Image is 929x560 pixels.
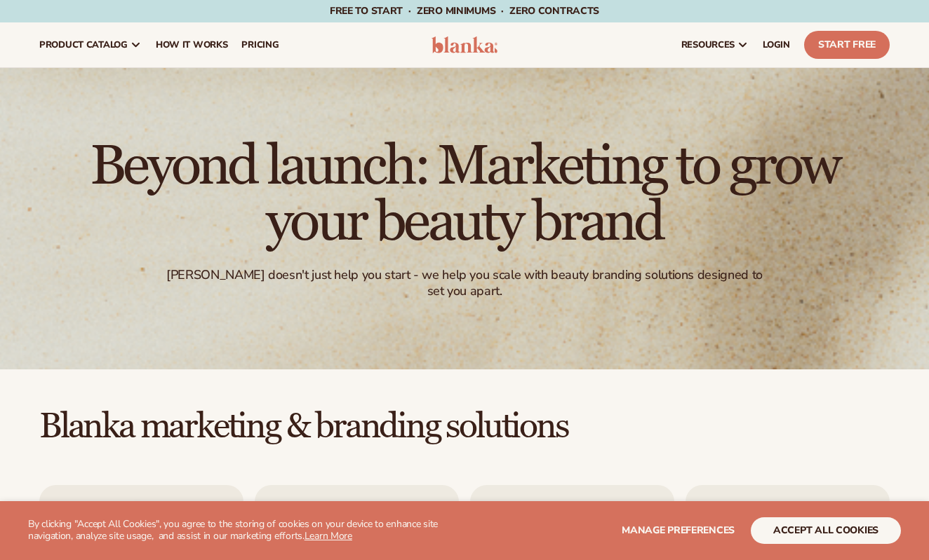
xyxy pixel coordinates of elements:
a: Start Free [804,31,890,59]
a: product catalog [32,22,149,67]
span: product catalog [39,39,128,50]
img: logo [432,36,497,53]
button: accept all cookies [751,517,901,544]
a: pricing [234,22,286,67]
a: resources [674,22,756,67]
a: Learn More [305,529,352,542]
a: How It Works [149,22,235,67]
span: LOGIN [763,39,790,50]
h1: Beyond launch: Marketing to grow your beauty brand [79,138,850,250]
span: Manage preferences [622,524,735,537]
button: Manage preferences [622,517,735,544]
p: By clicking "Accept All Cookies", you agree to the storing of cookies on your device to enhance s... [28,519,450,542]
span: Free to start · ZERO minimums · ZERO contracts [330,4,599,18]
span: pricing [241,39,279,50]
div: [PERSON_NAME] doesn't just help you start - we help you scale with beauty branding solutions desi... [162,267,766,300]
a: LOGIN [756,22,797,67]
span: resources [681,39,735,50]
span: How It Works [156,39,228,50]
